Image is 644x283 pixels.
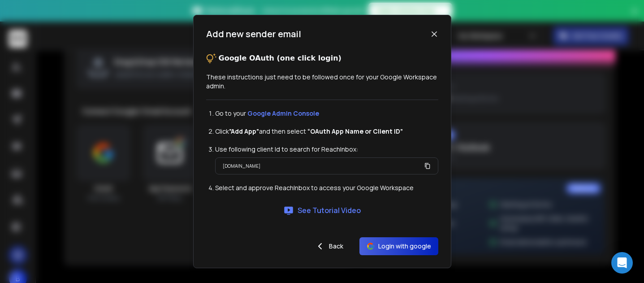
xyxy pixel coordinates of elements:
h1: Add new sender email [206,28,301,40]
p: Google OAuth (one click login) [219,53,341,64]
div: Open Intercom Messenger [611,252,633,274]
p: These instructions just need to be followed once for your Google Workspace admin. [206,73,438,91]
a: See Tutorial Video [283,205,361,216]
button: Back [307,237,350,255]
img: tips [206,53,217,64]
li: Go to your [215,109,438,118]
p: [DOMAIN_NAME] [223,161,260,170]
a: Google Admin Console [247,109,319,118]
li: Select and approve ReachInbox to access your Google Workspace [215,183,438,192]
strong: ”Add App” [229,127,259,135]
li: Click and then select [215,127,438,136]
li: Use following client Id to search for ReachInbox: [215,145,438,154]
strong: “OAuth App Name or Client ID” [307,127,403,135]
button: Login with google [359,237,438,255]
